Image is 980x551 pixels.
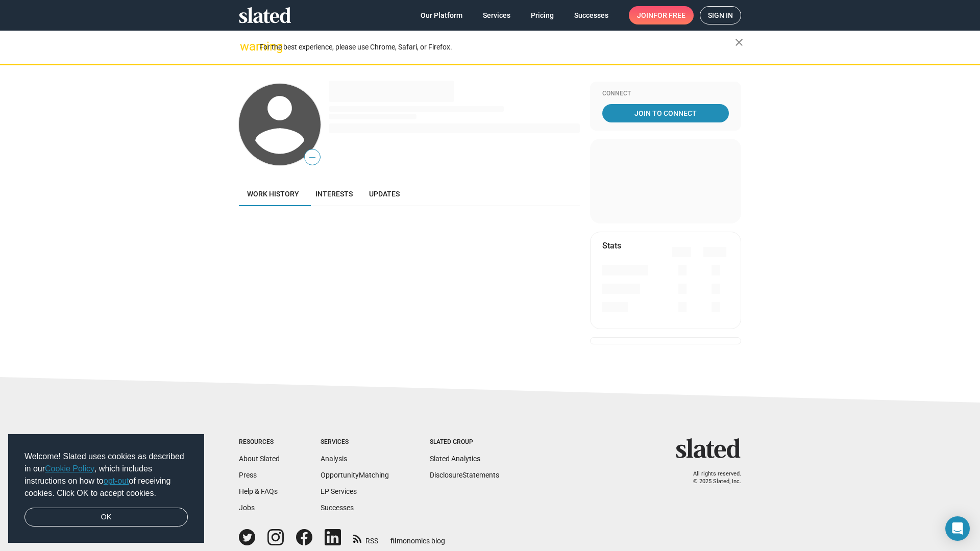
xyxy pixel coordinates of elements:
[700,6,741,24] a: Sign in
[412,6,471,24] a: Our Platform
[733,36,745,48] mat-icon: close
[629,6,694,24] a: Joinfor free
[430,455,480,463] a: Slated Analytics
[602,104,729,122] a: Join To Connect
[239,438,280,446] div: Resources
[240,40,252,53] mat-icon: warning
[602,90,729,98] div: Connect
[475,6,519,24] a: Services
[390,528,445,546] a: filmonomics blog
[653,6,685,24] span: for free
[945,516,970,541] div: Open Intercom Messenger
[239,455,280,463] a: About Slated
[421,6,462,24] span: Our Platform
[523,6,562,24] a: Pricing
[390,537,403,545] span: film
[259,40,735,54] div: For the best experience, please use Chrome, Safari, or Firefox.
[604,104,727,122] span: Join To Connect
[24,450,188,499] span: Welcome! Slated uses cookies as described in our , which includes instructions on how to of recei...
[239,487,278,495] a: Help & FAQs
[361,182,408,206] a: Updates
[483,6,510,24] span: Services
[531,6,554,24] span: Pricing
[321,487,357,495] a: EP Services
[321,504,354,512] a: Successes
[24,508,188,527] a: dismiss cookie message
[430,438,499,446] div: Slated Group
[239,504,255,512] a: Jobs
[574,6,608,24] span: Successes
[637,6,685,24] span: Join
[239,471,257,479] a: Press
[602,240,621,251] mat-card-title: Stats
[247,190,299,198] span: Work history
[315,190,353,198] span: Interests
[353,530,378,546] a: RSS
[305,151,320,164] span: —
[321,438,389,446] div: Services
[566,6,617,24] a: Successes
[239,182,307,206] a: Work history
[369,190,400,198] span: Updates
[321,455,347,463] a: Analysis
[682,470,741,485] p: All rights reserved. © 2025 Slated, Inc.
[8,434,204,543] div: cookieconsent
[104,477,129,485] a: opt-out
[430,471,499,479] a: DisclosureStatements
[45,464,94,473] a: Cookie Policy
[321,471,389,479] a: OpportunityMatching
[307,182,361,206] a: Interests
[708,7,733,24] span: Sign in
